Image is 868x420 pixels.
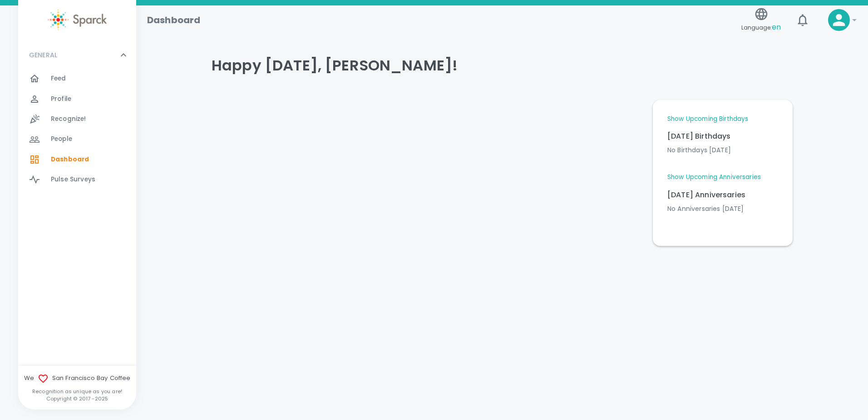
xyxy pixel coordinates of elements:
h1: Dashboard [147,13,200,27]
a: Pulse Surveys [18,170,136,190]
a: Show Upcoming Anniversaries [667,173,761,182]
p: [DATE] Birthdays [667,131,778,142]
a: Show Upcoming Birthdays [667,115,748,124]
p: [DATE] Anniversaries [667,190,778,200]
span: en [772,22,781,32]
p: No Birthdays [DATE] [667,145,778,155]
p: Recognition as unique as you are! [18,388,136,395]
a: Feed [18,69,136,89]
span: People [51,135,72,144]
a: Dashboard [18,150,136,170]
span: Feed [51,74,66,83]
h4: Happy [DATE], [PERSON_NAME]! [212,56,793,75]
span: Pulse Surveys [51,175,95,184]
a: Recognize! [18,109,136,129]
p: GENERAL [29,50,57,60]
a: Profile [18,89,136,109]
a: People [18,129,136,149]
div: GENERAL [18,69,136,193]
p: No Anniversaries [DATE] [667,204,778,213]
img: Sparck logo [48,9,107,30]
span: Dashboard [51,155,89,164]
span: Language: [741,21,781,34]
a: Sparck logo [18,9,136,30]
p: Copyright © 2017 - 2025 [18,395,136,402]
span: Recognize! [51,115,86,124]
span: Profile [51,95,71,104]
button: Language:en [738,4,784,36]
span: We San Francisco Bay Coffee [18,373,136,384]
div: GENERAL [18,41,136,69]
